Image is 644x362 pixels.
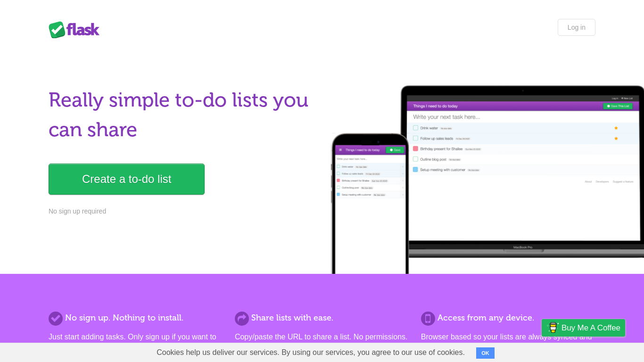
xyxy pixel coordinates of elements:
div: Flask Lists [49,21,105,38]
img: Buy me a coffee [546,320,559,336]
p: Copy/paste the URL to share a list. No permissions. No formal invites. It's that simple. [235,331,409,354]
span: Buy me a coffee [561,320,620,336]
p: Browser based so your lists are always synced and you can access them from anywhere. [421,331,595,354]
h2: Share lists with ease. [235,312,409,324]
h2: No sign up. Nothing to install. [49,312,223,324]
p: No sign up required [49,206,316,216]
a: Log in [558,19,595,36]
h2: Access from any device. [421,312,595,324]
button: OK [476,347,495,359]
p: Just start adding tasks. Only sign up if you want to save more than one list. [49,331,223,354]
h1: Really simple to-do lists you can share [49,85,316,145]
a: Create a to-do list [49,164,205,195]
a: Buy me a coffee [542,319,625,337]
span: Cookies help us deliver our services. By using our services, you agree to our use of cookies. [147,343,474,362]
